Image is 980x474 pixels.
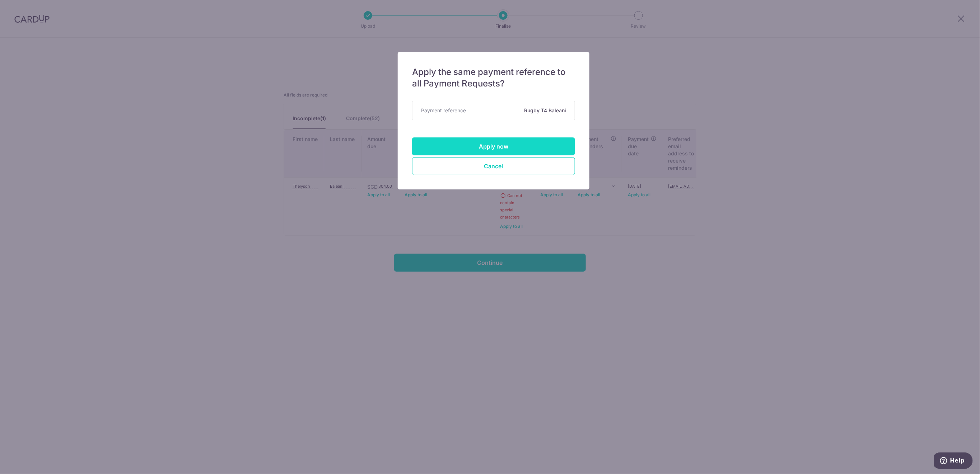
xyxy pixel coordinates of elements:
[412,137,575,155] button: Apply now
[469,107,566,114] strong: Rugby T4 Baleani
[16,5,31,11] span: Help
[421,107,466,114] span: Payment reference
[934,452,973,470] iframe: Opens a widget where you can find more information
[412,66,575,89] h5: Apply the same payment reference to all Payment Requests?
[412,157,575,175] button: Cancel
